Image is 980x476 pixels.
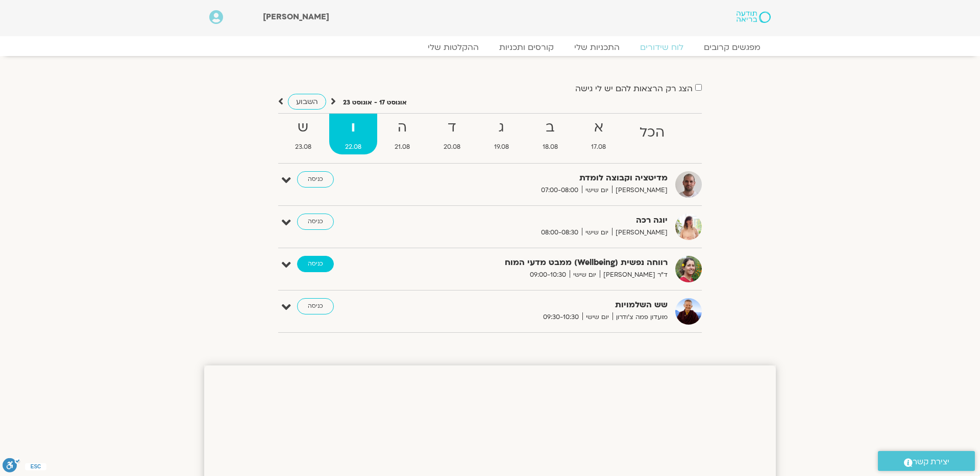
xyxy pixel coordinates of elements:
strong: מדיטציה וקבוצה לומדת [418,171,668,185]
span: [PERSON_NAME] [263,11,329,22]
a: ההקלטות שלי [418,42,489,52]
span: 19.08 [478,142,525,152]
strong: ב [527,116,574,139]
a: כניסה [297,171,334,188]
span: יום שישי [582,312,612,323]
a: כניסה [297,298,334,314]
label: הצג רק הרצאות להם יש לי גישה [575,84,693,93]
span: יום שישי [582,227,612,238]
strong: רווחה נפשית (Wellbeing) ממבט מדעי המוח [418,256,668,270]
a: הכל [624,114,680,154]
span: 08:00-08:30 [537,227,582,238]
span: 07:00-08:00 [537,185,582,196]
a: התכניות שלי [564,42,630,52]
p: אוגוסט 17 - אוגוסט 23 [343,97,407,108]
a: יצירת קשר [878,451,975,471]
span: [PERSON_NAME] [612,185,668,196]
span: 09:30-10:30 [540,312,582,323]
span: מועדון פמה צ'ודרון [612,312,668,323]
a: קורסים ותכניות [489,42,564,52]
strong: הכל [624,121,680,144]
strong: ו [329,116,377,139]
strong: יוגה רכה [418,214,668,227]
a: כניסה [297,256,334,272]
strong: ג [478,116,525,139]
span: השבוע [296,97,318,107]
span: 20.08 [428,142,476,152]
strong: שש השלמויות [418,298,668,312]
a: ד20.08 [428,114,476,154]
span: יצירת קשר [913,455,949,469]
a: ב18.08 [527,114,574,154]
a: מפגשים קרובים [694,42,771,52]
span: 18.08 [527,142,574,152]
a: לוח שידורים [630,42,694,52]
a: ו22.08 [329,114,377,154]
a: ש23.08 [279,114,327,154]
a: א17.08 [576,114,622,154]
a: ה21.08 [379,114,426,154]
span: 09:00-10:30 [526,270,570,280]
span: 17.08 [576,142,622,152]
span: 23.08 [279,142,327,152]
strong: א [576,116,622,139]
a: ג19.08 [478,114,525,154]
span: ד"ר [PERSON_NAME] [600,270,668,280]
nav: Menu [209,42,771,52]
span: יום שישי [570,270,600,280]
span: 22.08 [329,142,377,152]
strong: ה [379,116,426,139]
span: [PERSON_NAME] [612,227,668,238]
strong: ש [279,116,327,139]
span: יום שישי [582,185,612,196]
strong: ד [428,116,476,139]
a: השבוע [288,94,326,110]
span: 21.08 [379,142,426,152]
a: כניסה [297,214,334,230]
